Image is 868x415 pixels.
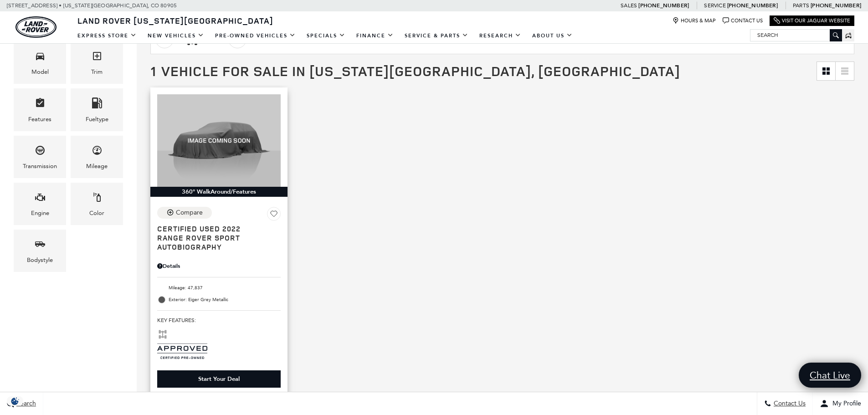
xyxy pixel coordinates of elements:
[771,400,806,408] span: Contact Us
[527,28,578,44] a: About Us
[86,114,108,124] div: Fueltype
[27,255,53,265] div: Bodystyle
[157,282,281,294] li: Mileage: 47,837
[799,363,861,388] a: Chat Live
[474,28,527,44] a: Research
[31,67,49,77] div: Model
[673,17,716,24] a: Hours & Map
[23,161,57,171] div: Transmission
[35,236,46,255] span: Bodystyle
[86,161,108,171] div: Mileage
[157,262,281,270] div: Pricing Details - Range Rover Sport Autobiography
[301,28,351,44] a: Specials
[72,15,279,26] a: Land Rover [US_STATE][GEOGRAPHIC_DATA]
[157,94,281,187] img: 2022 LAND ROVER Range Rover Sport Autobiography
[399,28,474,44] a: Service & Parts
[5,396,26,406] img: Opt-Out Icon
[169,295,281,304] span: Exterior: Eiger Grey Metallic
[72,28,578,44] nav: Main Navigation
[35,95,46,114] span: Features
[31,208,49,218] div: Engine
[638,2,689,9] a: [PHONE_NUMBER]
[92,95,103,114] span: Fueltype
[7,2,177,9] a: [STREET_ADDRESS] • [US_STATE][GEOGRAPHIC_DATA], CO 80905
[14,88,66,131] div: FeaturesFeatures
[91,67,103,77] div: Trim
[176,209,203,217] div: Compare
[157,315,281,325] span: Key Features :
[704,2,725,9] span: Service
[71,41,123,84] div: TrimTrim
[198,375,240,383] div: Start Your Deal
[14,230,66,272] div: BodystyleBodystyle
[15,16,56,38] img: Land Rover
[77,15,273,26] span: Land Rover [US_STATE][GEOGRAPHIC_DATA]
[35,48,46,67] span: Model
[89,208,104,218] div: Color
[750,30,842,41] input: Search
[35,190,46,208] span: Engine
[71,183,123,225] div: ColorColor
[142,28,210,44] a: New Vehicles
[157,370,281,388] div: Start Your Deal
[92,143,103,161] span: Mileage
[92,48,103,67] span: Trim
[72,28,142,44] a: EXPRESS STORE
[15,16,56,38] a: land-rover
[829,400,861,408] span: My Profile
[35,143,46,161] span: Transmission
[621,2,637,9] span: Sales
[210,28,301,44] a: Pre-Owned Vehicles
[71,136,123,178] div: MileageMileage
[157,233,274,251] span: Range Rover Sport Autobiography
[793,2,809,9] span: Parts
[813,392,868,415] button: Open user profile menu
[28,114,51,124] div: Features
[71,88,123,131] div: FueltypeFueltype
[723,17,763,24] a: Contact Us
[5,396,26,406] section: Click to Open Cookie Consent Modal
[267,207,281,224] button: Save Vehicle
[14,183,66,225] div: EngineEngine
[92,190,103,208] span: Color
[157,207,212,219] button: Compare Vehicle
[157,224,274,233] span: Certified Used 2022
[351,28,399,44] a: Finance
[150,61,680,80] span: 1 Vehicle for Sale in [US_STATE][GEOGRAPHIC_DATA], [GEOGRAPHIC_DATA]
[157,330,168,337] span: AWD
[14,41,66,84] div: ModelModel
[157,224,281,251] a: Certified Used 2022Range Rover Sport Autobiography
[774,17,850,24] a: Visit Our Jaguar Website
[805,369,855,381] span: Chat Live
[150,187,288,197] div: 360° WalkAround/Features
[14,136,66,178] div: TransmissionTransmission
[811,2,861,9] a: [PHONE_NUMBER]
[727,2,778,9] a: [PHONE_NUMBER]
